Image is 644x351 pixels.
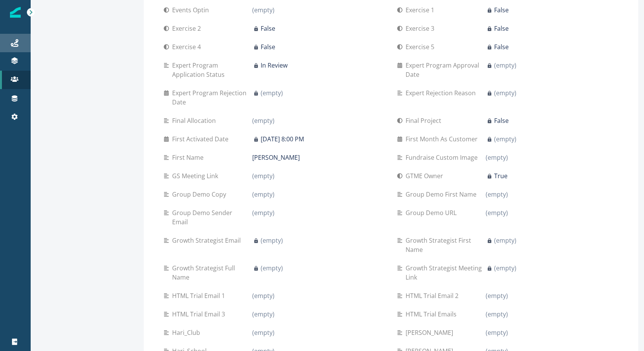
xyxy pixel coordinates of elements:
[10,7,21,18] img: Inflection
[406,310,460,319] p: HTML Trial Emails
[172,263,252,282] p: Growth Strategist Full Name
[261,134,304,144] p: [DATE] 8:00 PM
[172,291,228,300] p: HTML Trial Email 1
[494,42,509,51] p: False
[172,190,229,199] p: Group Demo Copy
[172,153,207,162] p: First Name
[172,116,219,125] p: Final Allocation
[486,291,508,300] p: (empty)
[172,24,204,33] p: Exercise 2
[406,291,462,300] p: HTML Trial Email 2
[261,236,283,245] p: (empty)
[261,61,287,70] p: In Review
[406,328,456,337] p: [PERSON_NAME]
[494,134,516,144] p: (empty)
[494,236,516,245] p: (empty)
[261,24,275,33] p: False
[406,171,446,180] p: GTME Owner
[406,190,480,199] p: Group Demo First Name
[172,88,252,107] p: Expert Program Rejection Date
[252,328,274,337] p: (empty)
[494,88,516,98] p: (empty)
[406,42,437,51] p: Exercise 5
[172,236,244,245] p: Growth Strategist Email
[252,153,300,162] p: [PERSON_NAME]
[172,310,228,319] p: HTML Trial Email 3
[406,116,444,125] p: Final Project
[172,134,232,144] p: First Activated Date
[261,88,283,98] p: (empty)
[252,208,274,217] p: (empty)
[406,88,479,98] p: Expert Rejection Reason
[406,153,481,162] p: Fundraise Custom Image
[494,61,516,70] p: (empty)
[486,153,508,162] p: (empty)
[252,291,274,300] p: (empty)
[172,42,204,51] p: Exercise 4
[252,116,274,125] p: (empty)
[172,328,203,337] p: Hari_Club
[172,61,252,79] p: Expert Program Application Status
[252,310,274,319] p: (empty)
[486,310,508,319] p: (empty)
[494,24,509,33] p: False
[494,116,509,125] p: False
[172,171,221,180] p: GS Meeting Link
[252,190,274,199] p: (empty)
[494,263,516,273] p: (empty)
[406,263,486,282] p: Growth Strategist Meeting Link
[406,5,437,15] p: Exercise 1
[261,263,283,273] p: (empty)
[494,5,509,15] p: False
[406,61,486,79] p: Expert Program Approval Date
[406,134,481,144] p: First Month as Customer
[406,24,437,33] p: Exercise 3
[406,236,486,254] p: Growth Strategist First Name
[486,328,508,337] p: (empty)
[261,42,275,51] p: False
[406,208,460,217] p: Group Demo URL
[252,5,274,15] p: (empty)
[172,208,252,227] p: Group Demo Sender Email
[486,190,508,199] p: (empty)
[486,208,508,217] p: (empty)
[252,171,274,180] p: (empty)
[494,171,508,180] p: True
[172,5,212,15] p: Events Optin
